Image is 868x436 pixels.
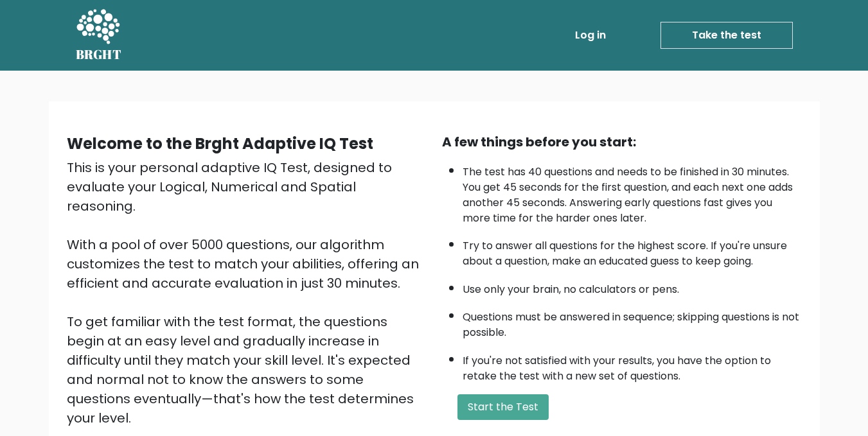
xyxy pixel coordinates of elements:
li: The test has 40 questions and needs to be finished in 30 minutes. You get 45 seconds for the firs... [463,158,802,226]
a: BRGHT [76,5,122,65]
a: Take the test [660,22,793,49]
button: Start the Test [457,394,549,420]
li: Try to answer all questions for the highest score. If you're unsure about a question, make an edu... [463,232,802,269]
a: Log in [570,22,611,48]
li: Use only your brain, no calculators or pens. [463,275,802,297]
li: If you're not satisfied with your results, you have the option to retake the test with a new set ... [463,347,802,384]
li: Questions must be answered in sequence; skipping questions is not possible. [463,303,802,340]
h5: BRGHT [76,47,122,62]
b: Welcome to the Brght Adaptive IQ Test [67,133,373,154]
div: A few things before you start: [442,132,802,152]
